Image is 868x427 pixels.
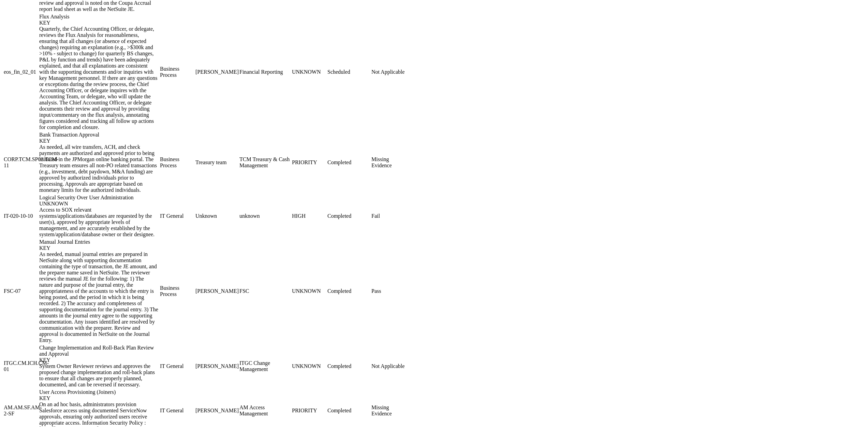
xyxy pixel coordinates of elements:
div: Manual Journal Entries [39,239,159,251]
div: UNKNOWN [39,201,159,207]
div: TCM Treasury & Cash Management [239,156,291,169]
div: Missing Evidence [371,156,406,169]
div: UNKNOWN [292,288,326,294]
div: KEY [39,138,159,144]
div: Bank Transaction Approval [39,132,159,144]
div: Change Implementation and Roll-Back Plan Review and Approval [39,345,159,363]
div: Completed [327,363,370,369]
div: System Owner Reviewer reviews and approves the proposed change implementation and roll-back plans... [39,363,159,388]
div: Not Applicable [371,363,406,369]
div: Treasury team [195,159,238,166]
div: KEY [39,357,159,363]
div: HIGH [292,213,326,219]
div: CORP.TCM.SP03.TCM-11 [4,156,38,169]
div: Scheduled [327,69,370,75]
div: eos_fin_02_01 [4,69,38,75]
div: KEY [39,395,159,401]
div: [PERSON_NAME] [195,363,238,369]
div: Quarterly, the Chief Accounting Officer, or delegate, reviews the Flux Analysis for reasonablenes... [39,26,159,130]
div: Access to SOX relevant systems/applications/databases are requested by the user(s), approved by a... [39,207,159,238]
div: PRIORITY [292,408,326,414]
div: Completed [327,408,370,414]
td: Business Process [160,131,194,194]
div: KEY [39,245,159,251]
div: Pass [371,288,406,294]
div: [PERSON_NAME] [195,288,238,294]
div: Completed [327,213,370,219]
div: FSC [239,288,291,294]
div: KEY [39,20,159,26]
td: IT General [160,344,194,388]
div: [PERSON_NAME] [195,408,238,414]
div: Not Applicable [371,69,406,75]
div: As needed, manual journal entries are prepared in NetSuite along with supporting documentation co... [39,251,159,343]
td: IT General [160,194,194,238]
td: Business Process [160,239,194,344]
div: Unknown [195,213,238,219]
div: As needed, all wire transfers, ACH, and check payments are authorized and approved prior to being... [39,144,159,193]
div: ITGC Change Management [239,360,291,372]
div: FSC-07 [4,288,38,294]
div: [PERSON_NAME] [195,69,238,75]
div: Logical Security Over User Administration [39,195,159,207]
div: ITGC.CM.ICH.CM-01 [4,360,38,372]
div: Fail [371,213,406,219]
div: unknown [239,213,291,219]
div: PRIORITY [292,159,326,166]
div: UNKNOWN [292,69,326,75]
div: Completed [327,159,370,166]
div: User Access Provisioning (Joiners) [39,389,159,401]
div: Flux Analysis [39,14,159,26]
div: UNKNOWN [292,363,326,369]
div: AM Access Management [239,404,291,417]
div: Completed [327,288,370,294]
div: Missing Evidence [371,404,406,417]
td: Business Process [160,13,194,131]
div: AM.AM.SF.AM-2-SF [4,404,38,417]
div: Financial Reporting [239,69,291,75]
div: IT-020-10-10 [4,213,38,219]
